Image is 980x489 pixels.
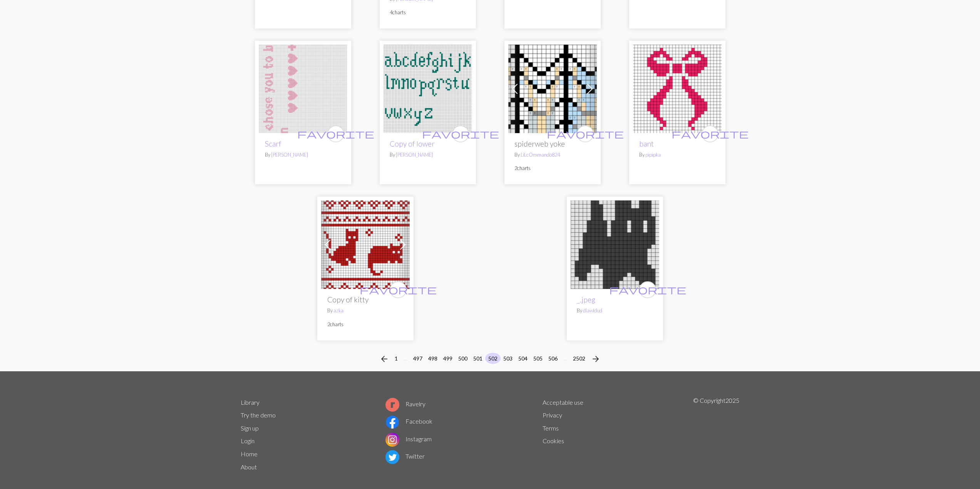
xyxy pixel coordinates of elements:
[645,152,661,158] a: pipipka
[530,353,546,364] button: 505
[271,152,308,158] a: [PERSON_NAME]
[380,354,389,364] i: Previous
[571,200,659,289] img: _.jpeg
[377,353,392,365] button: Previous
[577,307,653,314] p: By
[241,411,276,419] a: Try the demo
[422,126,499,142] i: favourite
[672,128,749,140] span: favorite
[392,353,401,364] button: 1
[485,353,501,364] button: 502
[390,281,407,298] button: favourite
[259,84,347,92] a: Scarf
[390,151,466,159] p: By
[577,295,595,304] a: _.jpeg
[259,45,347,133] img: Scarf
[241,450,258,457] a: Home
[265,151,341,159] p: By
[508,45,597,133] img: Spider web yoke attempt 1
[333,307,343,314] a: azka
[633,45,722,133] img: bant
[515,353,531,364] button: 504
[377,353,603,365] nav: Page navigation
[672,126,749,142] i: favourite
[609,282,686,297] i: favourite
[543,437,564,444] a: Cookies
[591,354,600,364] span: arrow_forward
[514,151,591,159] p: By
[609,284,686,295] span: favorite
[591,354,600,364] i: Next
[241,399,260,406] a: Library
[577,125,594,142] button: favourite
[385,452,425,460] a: Twitter
[360,282,437,297] i: favourite
[327,295,404,304] h2: Copy of kitty
[360,284,437,295] span: favorite
[547,126,624,142] i: favourite
[470,353,486,364] button: 501
[297,128,374,140] span: favorite
[390,139,435,148] a: Copy of lower
[545,353,561,364] button: 506
[384,45,472,133] img: lower
[385,400,426,407] a: Ravelry
[543,424,559,432] a: Terms
[385,433,399,447] img: Instagram logo
[385,417,432,425] a: Facebook
[547,128,624,140] span: favorite
[425,353,441,364] button: 498
[327,307,404,314] p: By
[241,424,259,432] a: Sign up
[297,126,374,142] i: favourite
[241,463,257,471] a: About
[702,125,719,142] button: favourite
[514,139,591,148] h2: spiderweb yoke
[452,125,469,142] button: favourite
[455,353,471,364] button: 500
[327,125,344,142] button: favourite
[521,152,560,158] a: LiLcOmmando824
[422,128,499,140] span: favorite
[321,240,410,247] a: kitty
[588,353,603,365] button: Next
[543,411,562,419] a: Privacy
[633,84,722,92] a: bant
[570,353,588,364] button: 2502
[500,353,516,364] button: 503
[380,354,389,364] span: arrow_back
[321,200,410,289] img: kitty
[384,84,472,92] a: lower
[440,353,456,364] button: 499
[390,9,466,16] p: 4 charts
[543,399,583,406] a: Acceptable use
[385,415,399,429] img: Facebook logo
[385,398,399,412] img: Ravelry logo
[508,84,597,92] a: Spider web yoke attempt 1
[385,450,399,464] img: Twitter logo
[241,437,255,444] a: Login
[583,307,602,314] a: dlawldud
[327,321,404,328] p: 2 charts
[410,353,426,364] button: 497
[396,152,433,158] a: [PERSON_NAME]
[639,281,656,298] button: favourite
[639,139,654,148] a: bant
[265,139,281,148] a: Scarf
[514,165,591,172] p: 2 charts
[571,240,659,247] a: _.jpeg
[693,396,739,474] p: © Copyright 2025
[385,435,432,442] a: Instagram
[639,151,715,159] p: By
